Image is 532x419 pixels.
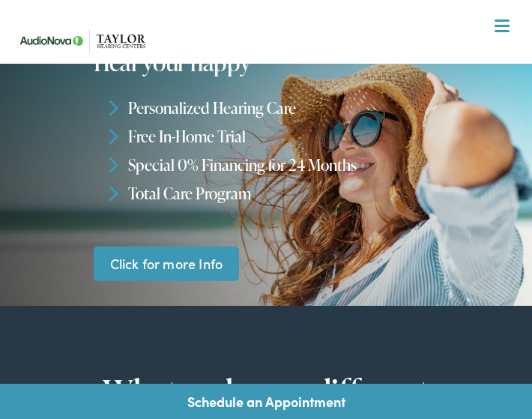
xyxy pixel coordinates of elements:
[22,60,522,106] a: What We Offer
[70,373,462,411] h2: What makes us different
[94,246,239,281] a: Click for more Info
